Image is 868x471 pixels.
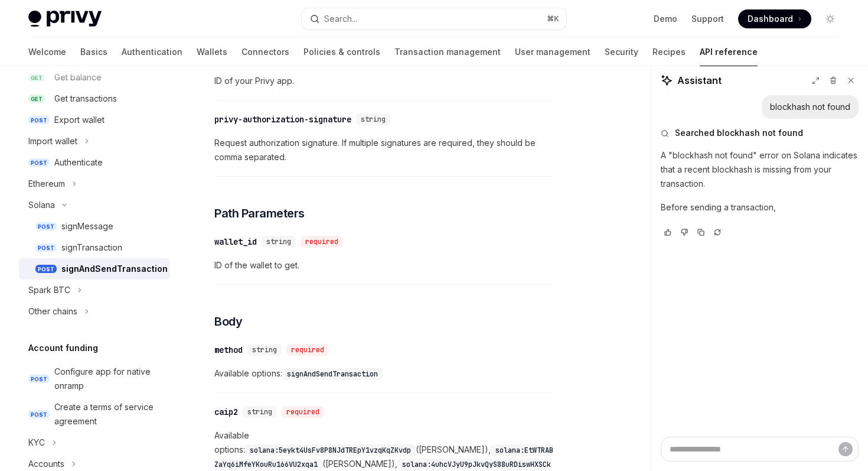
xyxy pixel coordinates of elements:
span: string [252,345,277,355]
a: POSTsignMessage [19,216,170,237]
a: User management [515,38,590,66]
p: Before sending a transaction, [661,200,859,215]
button: Vote that response was not good [677,226,691,238]
div: signAndSendTransaction [61,262,168,276]
span: ⌘ K [547,14,559,24]
div: Accounts [28,457,64,471]
button: Searched blockhash not found [661,127,859,139]
div: signTransaction [61,241,122,255]
span: string [266,237,291,246]
span: Searched blockhash not found [675,127,803,139]
button: Toggle Other chains section [19,301,170,322]
a: Basics [80,38,107,66]
span: POST [35,222,57,231]
button: Send message [838,442,853,456]
span: Request authorization signature. If multiple signatures are required, they should be comma separa... [214,136,554,164]
div: required [282,406,324,418]
button: Vote that response was good [661,226,675,238]
span: POST [28,158,50,167]
div: required [286,344,329,356]
button: Toggle dark mode [821,9,840,28]
div: blockhash not found [770,101,850,113]
a: POSTAuthenticate [19,152,170,173]
div: Solana [28,198,55,212]
a: Demo [654,13,677,25]
a: POSTsignTransaction [19,237,170,258]
a: Policies & controls [304,38,380,66]
p: A "blockhash not found" error on Solana indicates that a recent blockhash is missing from your tr... [661,148,859,191]
div: privy-authorization-signature [214,113,351,125]
a: Dashboard [738,9,811,28]
a: GETGet transactions [19,88,170,109]
span: Assistant [677,73,722,87]
button: Open search [302,8,566,30]
div: Export wallet [54,113,105,127]
span: POST [28,410,50,419]
button: Toggle Spark BTC section [19,280,170,301]
a: POSTCreate a terms of service agreement [19,397,170,432]
span: GET [28,95,45,103]
div: Other chains [28,304,77,319]
span: Path Parameters [214,205,305,222]
button: Toggle Import wallet section [19,131,170,152]
button: Toggle KYC section [19,432,170,453]
div: Create a terms of service agreement [54,400,163,428]
a: API reference [700,38,758,66]
span: ID of the wallet to get. [214,258,554,272]
span: Dashboard [748,13,793,25]
span: POST [35,243,57,252]
button: Reload last chat [710,226,725,238]
a: Transaction management [394,38,501,66]
span: Body [214,313,242,330]
button: Toggle Solana section [19,194,170,216]
button: Toggle Ethereum section [19,173,170,194]
div: method [214,344,243,356]
span: string [361,115,386,124]
div: KYC [28,436,45,450]
span: string [247,407,272,417]
a: POSTsignAndSendTransaction [19,258,170,280]
div: required [301,236,343,248]
a: Authentication [122,38,182,66]
div: Get transactions [54,92,117,106]
a: POSTExport wallet [19,109,170,131]
a: Connectors [242,38,289,66]
span: POST [28,116,50,125]
div: wallet_id [214,236,257,248]
a: Recipes [652,38,686,66]
div: Search... [324,12,357,26]
span: POST [35,265,57,274]
button: Copy chat response [694,226,708,238]
code: signAndSendTransaction [282,368,383,380]
div: Configure app for native onramp [54,365,163,393]
h5: Account funding [28,341,98,355]
div: Spark BTC [28,283,70,297]
textarea: Ask a question... [661,437,859,462]
div: Import wallet [28,134,77,148]
a: POSTConfigure app for native onramp [19,361,170,397]
span: ID of your Privy app. [214,74,554,88]
div: Authenticate [54,155,103,170]
span: POST [28,375,50,384]
div: caip2 [214,406,238,418]
img: light logo [28,11,102,27]
a: Welcome [28,38,66,66]
span: Available options: [214,366,554,381]
a: Wallets [197,38,227,66]
a: Security [605,38,638,66]
a: Support [691,13,724,25]
div: Ethereum [28,177,65,191]
div: signMessage [61,219,113,233]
